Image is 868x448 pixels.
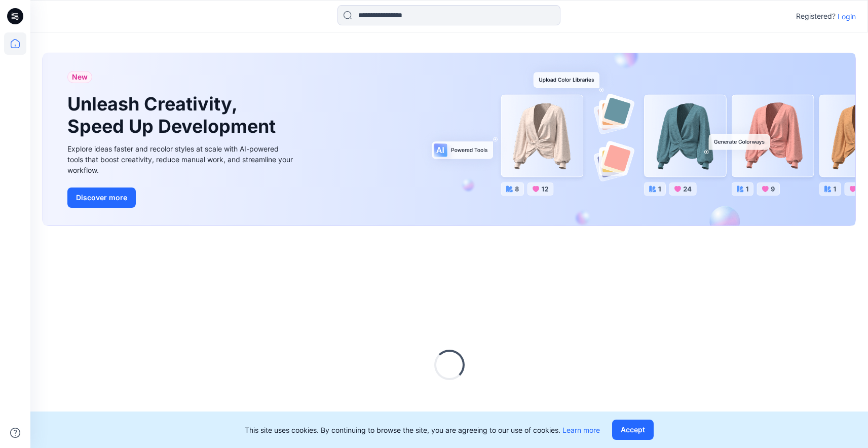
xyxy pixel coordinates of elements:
[72,71,88,83] span: New
[67,188,136,208] button: Discover more
[245,425,600,435] p: This site uses cookies. By continuing to browse the site, you are agreeing to our use of cookies.
[612,420,654,440] button: Accept
[562,426,600,434] a: Learn more
[67,143,295,175] div: Explore ideas faster and recolor styles at scale with AI-powered tools that boost creativity, red...
[796,10,836,22] p: Registered?
[67,188,295,208] a: Discover more
[67,93,280,137] h1: Unleash Creativity, Speed Up Development
[838,11,856,22] p: Login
